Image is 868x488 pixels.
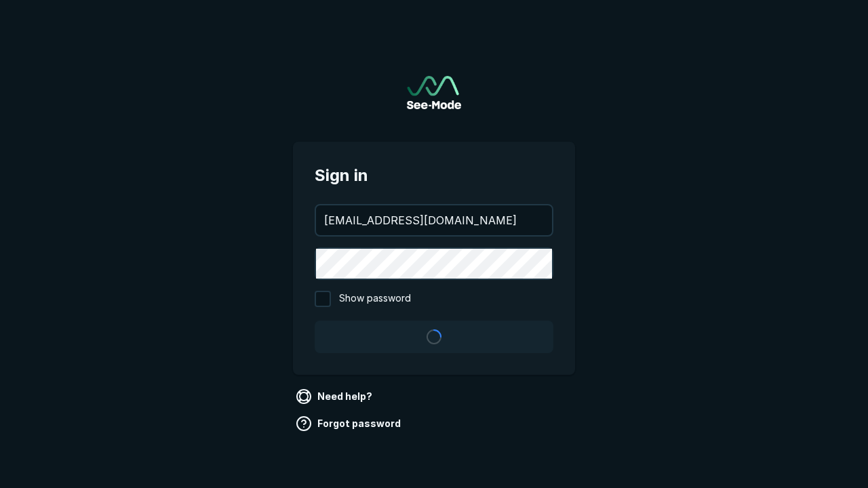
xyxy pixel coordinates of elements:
span: Sign in [315,163,553,188]
a: Go to sign in [407,76,461,109]
img: See-Mode Logo [407,76,461,109]
span: Show password [339,291,411,307]
a: Need help? [293,386,378,407]
a: Forgot password [293,413,406,434]
input: your@email.com [316,205,552,235]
